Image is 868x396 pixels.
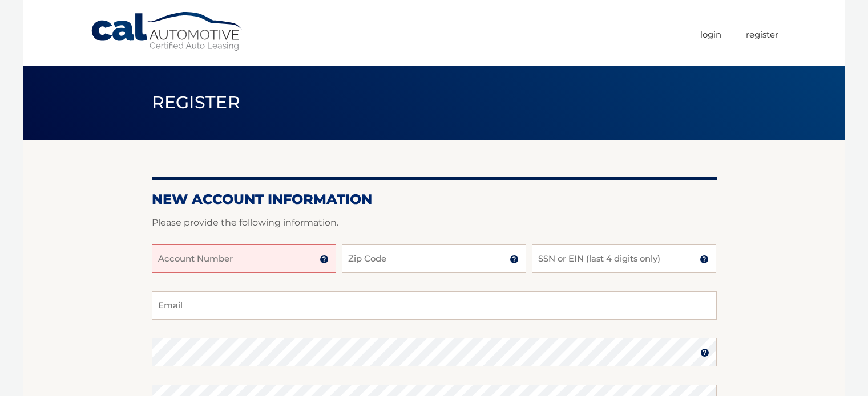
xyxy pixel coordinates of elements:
[510,255,519,264] img: tooltip.svg
[700,25,721,44] a: Login
[152,92,241,113] span: Register
[700,255,709,264] img: tooltip.svg
[152,291,717,320] input: Email
[532,244,716,273] input: SSN or EIN (last 4 digits only)
[90,11,244,52] a: Cal Automotive
[342,244,526,273] input: Zip Code
[320,255,329,264] img: tooltip.svg
[152,191,717,208] h2: New Account Information
[152,215,717,231] p: Please provide the following information.
[152,244,336,273] input: Account Number
[700,348,709,357] img: tooltip.svg
[746,25,778,44] a: Register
